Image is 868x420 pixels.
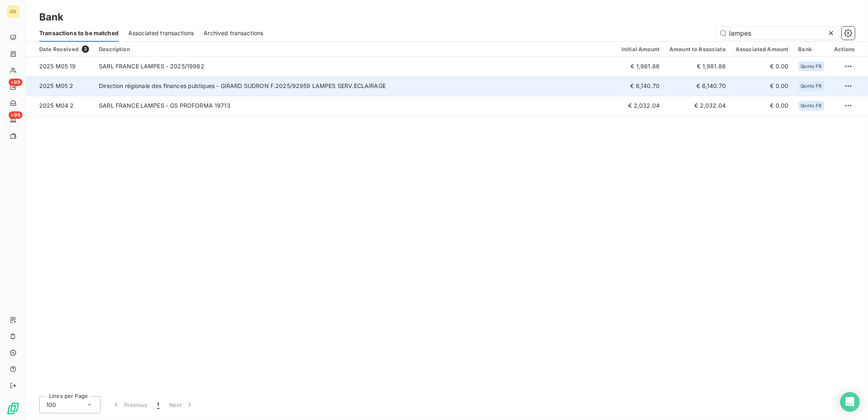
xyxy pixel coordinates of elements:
[94,96,617,115] td: SARL FRANCE LAMPES - GS PROFORMA 19713
[39,29,119,37] span: Transactions to be matched
[799,46,824,52] div: Bank
[94,56,617,76] td: SARL FRANCE LAMPES - 2025/19982
[128,29,194,37] span: Associated transactions
[669,46,726,52] div: Amount to Associate
[26,56,94,76] td: 2025 M05 19
[7,402,20,415] img: Logo LeanPay
[840,392,860,412] div: Open Intercom Messenger
[9,79,22,86] span: +99
[731,76,794,96] td: € 0.00
[26,76,94,96] td: 2025 M05 2
[731,96,794,115] td: € 0.00
[617,76,664,96] td: € 6,140.70
[617,96,664,115] td: € 2,032.04
[801,64,822,69] span: Qonto FR
[834,46,855,52] div: Actions
[664,76,731,96] td: € 6,140.70
[94,76,617,96] td: Direction régionale des finances publiques - GIRARD SUDRON F.2025/92959 LAMPES SERV.ECLAIRAGE
[46,401,56,409] span: 100
[7,5,20,18] div: GS
[617,56,664,76] td: € 1,981.86
[801,84,822,88] span: Qonto FR
[664,56,731,76] td: € 1,981.86
[204,29,263,37] span: Archived transactions
[157,401,159,409] span: 1
[26,96,94,115] td: 2025 M04 2
[731,56,794,76] td: € 0.00
[82,45,89,53] span: 3
[9,111,22,119] span: +99
[152,396,164,413] button: 1
[716,27,839,40] input: Search
[107,396,152,413] button: Previous
[39,45,89,53] div: Date Received
[164,396,199,413] button: Next
[801,103,822,108] span: Qonto FR
[99,46,612,52] div: Description
[39,10,64,25] h3: Bank
[736,46,789,52] div: Associated Amount
[622,46,660,52] div: Initial Amount
[664,96,731,115] td: € 2,032.04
